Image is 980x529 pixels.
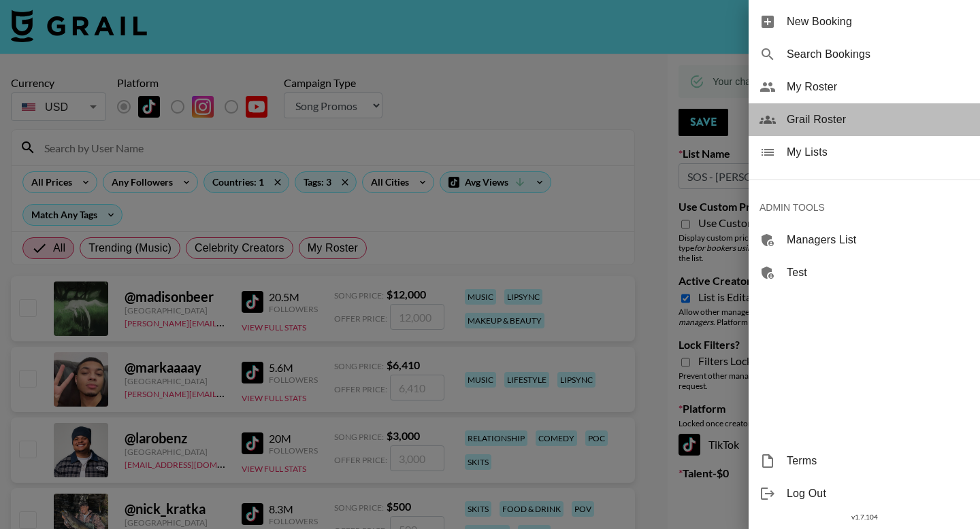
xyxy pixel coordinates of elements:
[787,232,969,248] span: Managers List
[749,103,980,136] div: Grail Roster
[787,264,969,281] span: Test
[749,38,980,71] div: Search Bookings
[749,445,980,477] div: Terms
[787,14,969,30] span: New Booking
[787,453,969,469] span: Terms
[749,510,980,524] div: v 1.7.104
[749,224,980,256] div: Managers List
[749,5,980,38] div: New Booking
[787,144,969,160] span: My Lists
[787,79,969,95] span: My Roster
[749,191,980,224] div: ADMIN TOOLS
[787,485,969,502] span: Log Out
[749,256,980,289] div: Test
[749,477,980,510] div: Log Out
[787,46,969,63] span: Search Bookings
[749,71,980,103] div: My Roster
[787,112,969,128] span: Grail Roster
[749,136,980,169] div: My Lists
